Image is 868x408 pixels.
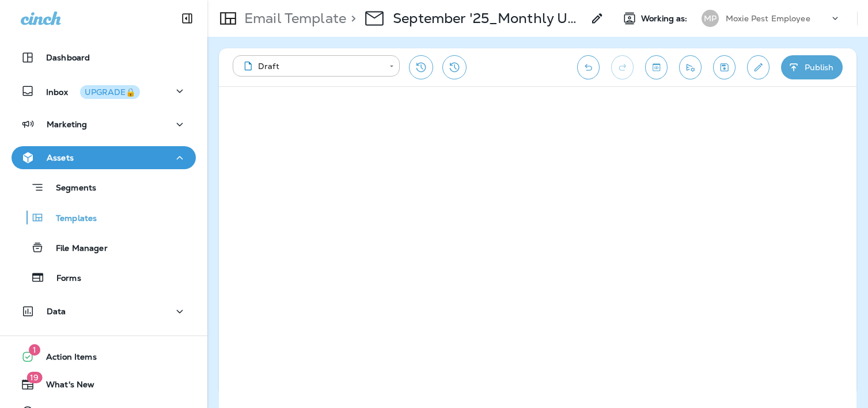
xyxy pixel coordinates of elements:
[85,88,135,96] div: UPGRADE🔒
[44,213,97,224] p: Templates
[12,113,196,136] button: Marketing
[241,60,381,72] div: Draft
[12,46,196,69] button: Dashboard
[577,55,600,79] button: Undo
[747,55,770,79] button: Edit details
[12,205,196,230] button: Templates
[46,85,140,97] p: Inbox
[726,14,810,23] p: Moxie Pest Employee
[12,79,196,102] button: InboxUPGRADE🔒
[393,10,583,27] p: September '25_Monthly Update
[35,380,94,394] span: What's New
[442,55,467,79] button: View Changelog
[171,7,203,30] button: Collapse Sidebar
[80,85,140,99] button: UPGRADE🔒
[26,372,42,383] span: 19
[713,55,736,79] button: Save
[641,14,690,24] span: Working as:
[12,345,196,368] button: 1Action Items
[409,55,433,79] button: Restore from previous version
[47,120,87,129] p: Marketing
[679,55,702,79] button: Send test email
[12,235,196,260] button: File Manager
[12,300,196,323] button: Data
[781,55,843,79] button: Publish
[47,153,74,162] p: Assets
[12,175,196,200] button: Segments
[47,307,66,316] p: Data
[12,373,196,396] button: 19What's New
[12,146,196,169] button: Assets
[44,183,96,195] p: Segments
[240,10,346,27] p: Email Template
[29,344,40,356] span: 1
[12,265,196,289] button: Forms
[45,273,81,284] p: Forms
[44,243,108,254] p: File Manager
[346,10,356,27] p: >
[46,53,90,62] p: Dashboard
[35,352,97,366] span: Action Items
[702,10,719,27] div: MP
[645,55,668,79] button: Toggle preview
